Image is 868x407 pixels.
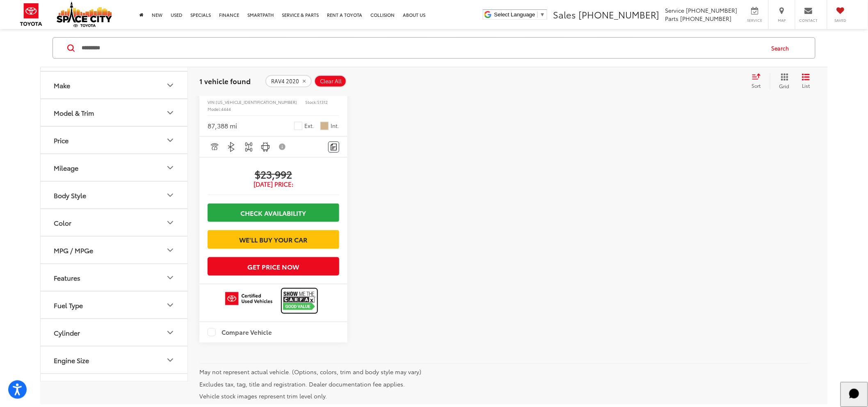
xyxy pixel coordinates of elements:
span: Saved [831,18,850,23]
label: Compare Vehicle [208,328,272,336]
button: Clear All [314,75,347,87]
div: Body Style [54,191,86,199]
span: [PHONE_NUMBER] [681,14,732,23]
span: Ice Cap [294,122,302,130]
p: Vehicle stock images represent trim level only. [199,392,810,400]
div: Cylinder [54,329,80,336]
span: VIN: [208,99,216,105]
span: Sort [752,82,761,89]
span: Ext. [304,122,314,130]
div: Color [54,219,71,226]
div: Cylinder [165,328,175,338]
button: Body StyleBody Style [41,182,188,208]
button: MakeMake [41,72,188,98]
div: Engine Size [54,356,89,364]
div: 87,388 mi [208,121,237,130]
span: Map [773,18,791,23]
img: Bluetooth® [226,142,237,152]
span: Model: [208,106,221,112]
div: Features [54,274,80,281]
button: Fuel TypeFuel Type [41,292,188,318]
span: 1 vehicle found [199,76,251,86]
p: Excludes tax, tag, title and registration. Dealer documentation fee applies. [199,380,810,388]
span: S1312 [317,99,328,105]
button: Search [764,38,801,58]
a: Select Language​ [494,11,545,18]
span: List [802,82,810,89]
img: Comments [331,144,337,151]
span: Select Language [494,11,535,18]
button: Model & TrimModel & Trim [41,99,188,126]
button: MileageMileage [41,154,188,181]
span: Service [746,18,764,23]
span: RAV4 2020 [271,78,299,85]
div: Make [165,80,175,90]
a: We'll Buy Your Car [208,230,339,249]
button: remove RAV4%202020 [265,75,312,87]
span: Clear All [320,78,342,85]
button: Transmission [41,374,188,401]
button: CylinderCylinder [41,319,188,346]
div: Mileage [165,163,175,173]
div: Color [165,218,175,228]
div: Engine Size [165,355,175,365]
span: [PHONE_NUMBER] [686,6,738,14]
div: Make [54,81,70,89]
button: MPG / MPGeMPG / MPGe [41,237,188,263]
span: [DATE] Price: [208,180,339,188]
span: Parts [665,14,679,23]
img: Android Auto [260,142,271,152]
span: Stock: [305,99,317,105]
img: Toyota Certified Used Vehicles [225,292,272,305]
button: View Disclaimer [276,138,290,155]
div: Fuel Type [54,301,83,309]
div: Features [165,273,175,283]
input: Search by Make, Model, or Keyword [81,38,764,58]
div: Fuel Type [165,300,175,310]
span: Service [665,6,685,14]
span: $23,992 [208,168,339,180]
span: Grid [779,82,790,89]
span: Sales [553,8,576,21]
div: Model & Trim [165,108,175,118]
img: View CARFAX report [283,290,316,312]
button: List View [796,73,816,89]
div: Body Style [165,190,175,200]
img: Space City Toyota [57,2,112,27]
p: May not represent actual vehicle. (Options, colors, trim and body style may vary) [199,368,810,376]
button: Engine SizeEngine Size [41,347,188,373]
svg: Start Chat [844,383,865,405]
div: MPG / MPGe [54,246,93,254]
button: Comments [328,142,339,153]
div: Mileage [54,164,78,171]
button: Select sort value [748,73,770,89]
div: Model & Trim [54,109,94,117]
span: Int. [331,122,339,130]
button: FeaturesFeatures [41,264,188,291]
span: [US_VEHICLE_IDENTIFICATION_NUMBER] [216,99,297,105]
img: Adaptive Cruise Control [209,142,219,152]
button: ColorColor [41,209,188,236]
div: Price [54,136,69,144]
a: Check Availability [208,203,339,222]
span: Toasted Caramel [320,122,329,130]
span: ▼ [540,11,545,18]
span: [PHONE_NUMBER] [578,8,660,21]
span: Contact [799,18,818,23]
div: Price [165,135,175,145]
button: Grid View [770,73,796,89]
button: PricePrice [41,127,188,153]
div: MPG / MPGe [165,245,175,255]
span: 4444 [221,106,231,112]
button: Get Price Now [208,257,339,276]
img: 4WD/AWD [244,142,254,152]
